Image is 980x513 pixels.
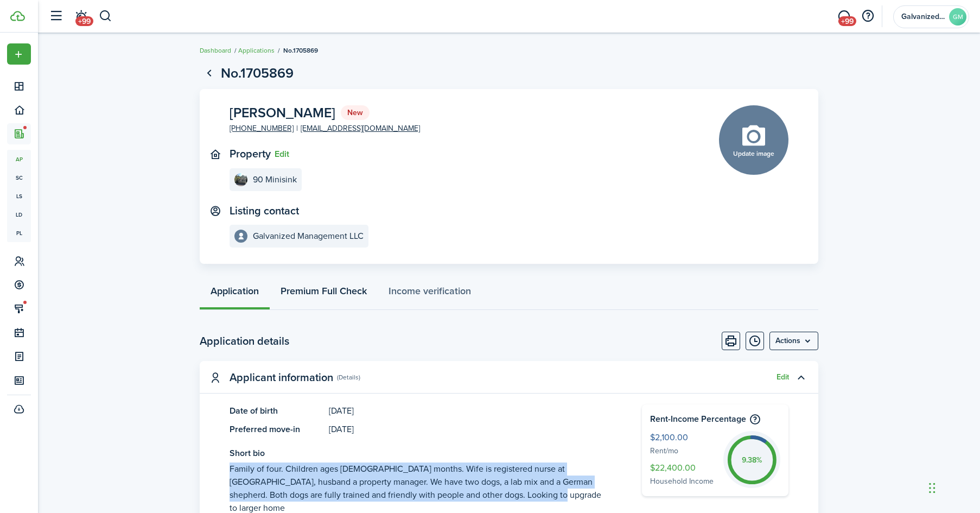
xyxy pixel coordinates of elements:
a: [PHONE_NUMBER] [230,123,294,134]
a: Dashboard [200,46,231,55]
panel-main-title: Applicant information [230,371,333,384]
a: pl [7,224,31,242]
status: New [341,105,370,121]
span: No.1705869 [283,46,318,55]
iframe: Chat Widget [800,396,980,513]
panel-main-title: Date of birth [230,404,323,417]
span: +99 [75,16,93,26]
button: Print [722,332,740,350]
a: ls [7,187,31,205]
div: Drag [929,472,936,504]
h1: No.1705869 [221,63,294,84]
panel-main-subtitle: (Details) [337,372,360,382]
h4: Rent-Income Percentage [650,413,780,426]
text-item: Property [230,148,271,160]
a: Go back [200,64,218,83]
menu-btn: Actions [769,332,818,350]
avatar-text: GM [949,8,966,26]
a: [EMAIL_ADDRESS][DOMAIN_NAME] [301,123,420,134]
button: Open menu [769,332,818,350]
a: Applications [238,46,275,55]
span: +99 [838,16,856,26]
text-item: Listing contact [230,205,299,217]
panel-main-title: Preferred move-in [230,423,323,436]
a: Messaging [833,3,854,30]
a: Notifications [71,3,91,30]
span: Galvanized Management LLC [901,13,945,21]
span: $2,100.00 [650,431,718,445]
button: Update image [719,105,788,175]
button: Edit [777,373,789,382]
button: Toggle accordion [792,368,810,387]
img: 90 Minisink [234,173,247,186]
a: sc [7,168,31,187]
button: Open sidebar [46,6,66,27]
panel-main-description: [DATE] [329,404,610,417]
button: Timeline [746,332,764,350]
button: Search [99,7,112,26]
a: ap [7,150,31,168]
panel-main-description: [DATE] [329,423,610,436]
e-details-info-title: Galvanized Management LLC [253,231,364,241]
panel-main-title: Short bio [230,447,609,460]
img: TenantCloud [10,11,25,21]
button: Edit [275,149,289,159]
button: Open menu [7,43,31,65]
a: Premium Full Check [270,277,378,310]
h2: Application details [200,333,289,349]
a: Income verification [378,277,482,310]
a: ld [7,205,31,224]
button: Open resource center [858,7,877,26]
span: [PERSON_NAME] [230,106,335,119]
span: Household Income [650,476,718,488]
e-details-info-title: 90 Minisink [253,175,297,185]
span: Rent/mo [650,445,718,458]
span: $22,400.00 [650,461,718,476]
